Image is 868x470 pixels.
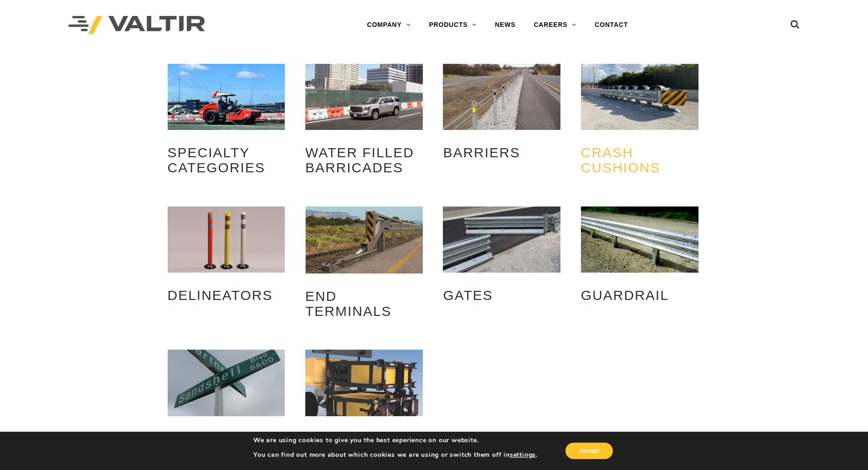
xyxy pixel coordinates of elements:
[168,64,285,182] a: Visit product category Specialty Categories
[305,207,423,325] a: Visit product category End Terminals
[305,207,423,273] img: End Terminals
[581,64,699,182] a: Visit product category Crash Cushions
[168,424,285,468] h2: Sign Posts & Supports
[486,16,524,34] a: NEWS
[305,64,423,130] img: Water Filled Barricades
[305,64,423,182] a: Visit product category Water Filled Barricades
[443,138,560,167] h2: Barriers
[305,138,423,182] h2: Water Filled Barricades
[565,443,613,459] button: Accept
[305,350,423,416] img: TMAs
[168,207,285,273] img: Delineators
[168,207,285,310] a: Visit product category Delineators
[168,350,285,468] a: Visit product category Sign Posts & Supports
[305,350,423,453] a: Visit product category TMAs
[305,282,423,325] h2: End Terminals
[420,16,486,34] a: PRODUCTS
[168,350,285,416] img: Sign Posts & Supports
[443,207,560,310] a: Visit product category Gates
[581,64,699,130] img: Crash Cushions
[581,281,699,310] h2: Guardrail
[168,64,285,130] img: Specialty Categories
[581,207,699,310] a: Visit product category Guardrail
[586,16,637,34] a: CONTACT
[253,451,538,459] p: You can find out more about which cookies we are using or switch them off in .
[443,64,560,167] a: Visit product category Barriers
[443,64,560,130] img: Barriers
[443,281,560,310] h2: Gates
[524,16,586,34] a: CAREERS
[581,138,699,182] h2: Crash Cushions
[168,281,285,310] h2: Delineators
[305,424,423,453] h2: TMAs
[510,451,536,459] button: settings
[68,16,205,35] img: Valtir
[581,207,699,273] img: Guardrail
[358,16,420,34] a: COMPANY
[168,138,285,182] h2: Specialty Categories
[253,436,538,444] p: We are using cookies to give you the best experience on our website.
[443,207,560,273] img: Gates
